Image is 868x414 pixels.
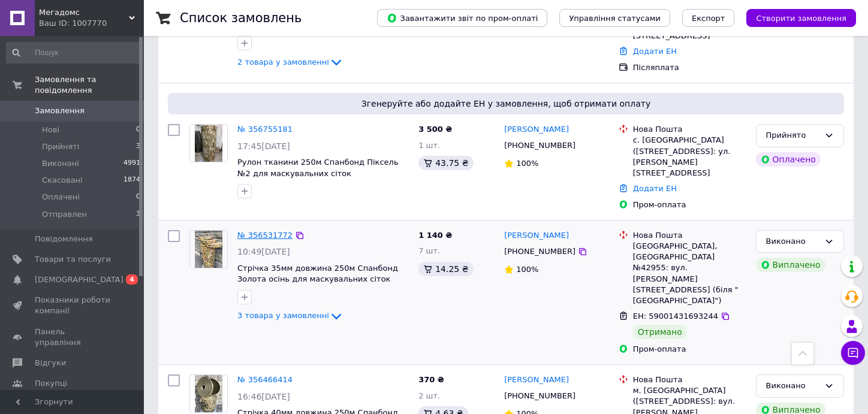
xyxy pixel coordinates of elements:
div: Пром-оплата [633,344,746,355]
a: Фото товару [189,124,228,162]
span: Виконані [42,158,79,169]
span: 7 шт. [418,246,440,255]
span: Повідомлення [35,234,93,244]
a: [PERSON_NAME] [504,374,569,386]
h1: Список замовлень [180,11,302,25]
div: Нова Пошта [633,230,746,241]
span: 17:45[DATE] [237,141,290,151]
div: [GEOGRAPHIC_DATA], [GEOGRAPHIC_DATA] №42955: вул. [PERSON_NAME][STREET_ADDRESS] (біля "[GEOGRAPHI... [633,241,746,306]
span: Нові [42,125,59,135]
div: Виплачено [756,258,825,272]
span: 3 товара у замовленні [237,311,329,320]
a: № 356755181 [237,125,293,134]
div: Виконано [766,380,819,392]
span: Згенеруйте або додайте ЕН у замовлення, щоб отримати оплату [173,98,839,110]
button: Чат з покупцем [841,341,865,365]
a: Стрічка 35мм довжина 250м Спанбонд Золота осінь для маскувальних сіток [237,264,398,284]
span: 0 [136,125,140,135]
button: Експорт [682,9,735,27]
span: 16:46[DATE] [237,392,290,401]
a: Фото товару [189,230,228,268]
span: 0 [136,192,140,203]
span: 3 500 ₴ [418,125,452,134]
span: ЕН: 59001431693244 [633,312,718,321]
a: № 356466414 [237,375,293,384]
div: [PHONE_NUMBER] [502,138,578,153]
a: Додати ЕН [633,184,677,193]
div: с. [GEOGRAPHIC_DATA] ([STREET_ADDRESS]: ул. [PERSON_NAME][STREET_ADDRESS] [633,135,746,179]
div: Отримано [633,325,687,339]
div: [PHONE_NUMBER] [502,244,578,259]
div: Прийнято [766,129,819,142]
a: [PERSON_NAME] [504,230,569,241]
button: Завантажити звіт по пром-оплаті [377,9,547,27]
div: Післяплата [633,62,746,73]
span: Замовлення та повідомлення [35,74,144,96]
button: Створити замовлення [746,9,856,27]
img: Фото товару [195,375,223,412]
span: Замовлення [35,105,85,116]
span: [DEMOGRAPHIC_DATA] [35,274,123,285]
img: Фото товару [195,231,223,268]
span: 100% [516,265,538,274]
span: Покупці [35,378,67,389]
span: 3 [136,141,140,152]
div: 14.25 ₴ [418,262,473,276]
a: 3 товара у замовленні [237,311,343,320]
div: Ваш ID: 1007770 [39,18,144,29]
span: 100% [516,159,538,168]
a: 2 товара у замовленні [237,58,343,67]
span: Завантажити звіт по пром-оплаті [387,13,538,23]
span: Показники роботи компанії [35,295,111,316]
span: 1 140 ₴ [418,231,452,240]
img: Фото товару [195,125,223,162]
span: 370 ₴ [418,375,444,384]
div: 43.75 ₴ [418,156,473,170]
div: Виконано [766,235,819,248]
span: Відгуки [35,358,66,368]
span: 2 шт. [418,391,440,400]
a: [PERSON_NAME] [504,124,569,135]
a: Фото товару [189,374,228,413]
span: 1 шт. [418,141,440,150]
a: Додати ЕН [633,47,677,56]
span: Товари та послуги [35,254,111,265]
a: Рулон тканини 250м Спанбонд Піксель №2 для маскувальних сіток [237,158,399,178]
button: Управління статусами [559,9,670,27]
span: 4 [126,274,138,285]
span: 3 [136,209,140,220]
div: [PHONE_NUMBER] [502,388,578,404]
span: Експорт [692,14,725,23]
div: Нова Пошта [633,374,746,385]
span: 1874 [123,175,140,186]
span: Оплачені [42,192,80,203]
input: Пошук [6,42,141,64]
span: Управління статусами [569,14,661,23]
span: Отправлен [42,209,87,220]
div: Оплачено [756,152,821,167]
span: Скасовані [42,175,83,186]
span: Створити замовлення [756,14,846,23]
div: Нова Пошта [633,124,746,135]
a: Створити замовлення [734,13,856,22]
span: Панель управління [35,327,111,348]
span: 4991 [123,158,140,169]
span: 10:49[DATE] [237,247,290,256]
span: Мегадомс [39,7,129,18]
div: Пром-оплата [633,200,746,210]
a: № 356531772 [237,231,293,240]
span: 2 товара у замовленні [237,58,329,67]
span: Прийняті [42,141,79,152]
